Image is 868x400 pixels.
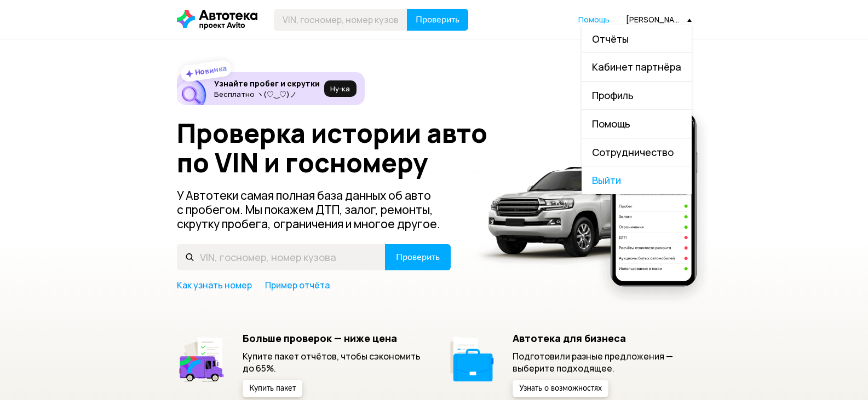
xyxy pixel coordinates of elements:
span: Кабинет партнёра [592,60,681,73]
span: Ну‑ка [330,84,350,93]
span: Проверить [396,253,440,262]
p: Бесплатно ヽ(♡‿♡)ノ [214,90,320,98]
a: Кабинет партнёра [582,53,692,81]
span: Купить пакет [249,385,296,392]
button: Проверить [385,244,451,270]
h6: Узнайте пробег и скрутки [214,79,320,89]
h5: Автотека для бизнеса [513,332,692,344]
a: Как узнать номер [177,279,252,291]
span: Выйти [582,166,692,194]
button: Купить пакет [243,380,302,397]
input: VIN, госномер, номер кузова [274,9,407,31]
p: Подготовили разные предложения — выберите подходящее. [513,350,692,374]
h1: Проверка истории авто по VIN и госномеру [177,118,504,177]
div: [PERSON_NAME][EMAIL_ADDRESS][DOMAIN_NAME] [626,14,692,25]
span: Профиль [592,89,634,102]
button: Узнать о возможностях [513,380,608,397]
span: Сотрудничество [592,146,674,159]
span: Помощь [578,14,610,25]
p: Купите пакет отчётов, чтобы сэкономить до 65%. [243,350,422,374]
span: Проверить [416,15,459,24]
a: Профиль [582,82,692,109]
a: Пример отчёта [265,279,330,291]
a: Отчёты [582,25,692,53]
span: Помощь [592,117,630,130]
span: Отчёты [592,32,629,45]
button: Проверить [407,9,468,31]
a: Помощь [582,110,692,138]
a: Сотрудничество [582,138,692,166]
input: VIN, госномер, номер кузова [177,244,386,270]
a: Помощь [578,14,610,25]
span: Узнать о возможностях [519,385,602,392]
strong: Новинка [194,63,227,77]
h5: Больше проверок — ниже цена [243,332,422,344]
p: У Автотеки самая полная база данных об авто с пробегом. Мы покажем ДТП, залог, ремонты, скрутку п... [177,188,452,231]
